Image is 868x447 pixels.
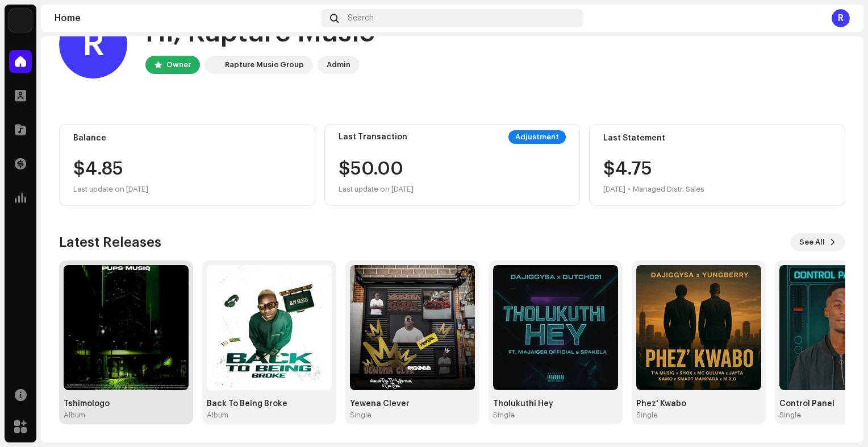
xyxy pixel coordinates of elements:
[636,411,658,420] div: Single
[350,399,475,408] div: Yewena Clever
[59,233,161,251] h3: Latest Releases
[55,14,316,23] div: Home
[339,183,414,196] div: Last update on [DATE]
[350,265,475,390] img: 2ec8dc08-131f-4c98-ab87-912de7d166e6
[59,10,127,78] div: R
[207,58,220,72] img: d6d936c5-4811-4bb5-96e9-7add514fcdf6
[207,411,228,420] div: Album
[59,124,315,206] re-o-card-value: Balance
[633,183,704,196] div: Managed Distr. Sales
[327,58,350,72] div: Admin
[73,134,301,143] div: Balance
[603,183,625,196] div: [DATE]
[9,9,32,32] img: d6d936c5-4811-4bb5-96e9-7add514fcdf6
[350,411,372,420] div: Single
[779,411,801,420] div: Single
[799,231,825,254] span: See All
[64,411,85,420] div: Album
[348,14,374,23] span: Search
[636,265,761,390] img: 4485d520-6125-47a9-ad49-9701a81c8f93
[603,134,831,143] div: Last Statement
[493,265,618,390] img: fe0151e2-5b81-4e01-950d-30034e7e3a1e
[73,183,301,196] div: Last update on [DATE]
[207,265,332,390] img: 69c1c0a4-f255-4dd3-a8eb-5da3d5eaae5e
[207,399,332,408] div: Back To Being Broke
[636,399,761,408] div: Phez' Kwabo
[64,399,189,408] div: Tshimologo
[64,265,189,390] img: 0889c955-8111-401a-aa53-25d2936b69d1
[339,133,407,142] div: Last Transaction
[628,183,631,196] div: •
[790,233,845,251] button: See All
[493,411,515,420] div: Single
[508,130,566,144] div: Adjustment
[832,9,850,27] div: R
[589,124,845,206] re-o-card-value: Last Statement
[166,58,191,72] div: Owner
[493,399,618,408] div: Tholukuthi Hey
[225,58,304,72] div: Rapture Music Group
